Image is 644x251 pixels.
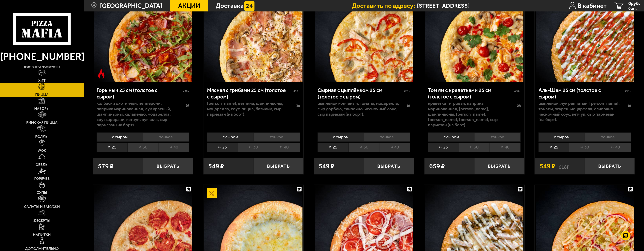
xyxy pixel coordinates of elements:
[127,143,158,152] li: 30
[100,2,162,9] span: [GEOGRAPHIC_DATA]
[600,143,631,152] li: 40
[569,143,600,152] li: 30
[417,2,546,9] input: Ваш адрес доставки
[585,158,635,174] button: Выбрать
[34,219,50,223] span: Десерты
[208,163,224,169] span: 549 ₽
[35,93,49,97] span: Пицца
[26,121,58,124] span: Римская пицца
[318,143,348,152] li: 25
[459,143,490,152] li: 30
[318,101,400,117] p: цыпленок копченый, томаты, моцарелла, сыр дорблю, сливочно-чесночный соус, сыр пармезан (на борт).
[490,143,521,152] li: 40
[294,90,300,93] span: 430 г
[38,79,46,82] span: Хит
[379,143,410,152] li: 40
[25,247,59,251] span: Дополнительно
[540,163,555,169] span: 549 ₽
[514,90,521,93] span: 480 г
[207,87,292,100] div: Мясная с грибами 25 см (толстое с сыром)
[207,188,217,198] img: Акционный
[319,163,334,169] span: 549 ₽
[429,163,445,169] span: 659 ₽
[158,143,189,152] li: 40
[207,132,253,142] li: с сыром
[216,2,244,9] span: Доставка
[38,149,46,153] span: WOK
[98,163,114,169] span: 579 ₽
[578,2,607,9] span: В кабинет
[364,132,410,142] li: тонкое
[34,177,50,181] span: Горячее
[253,158,303,174] button: Выбрать
[269,143,300,152] li: 40
[559,163,569,169] s: 618 ₽
[97,101,179,128] p: колбаски Охотничьи, пепперони, паприка маринованная, лук красный, шампиньоны, халапеньо, моцарелл...
[628,6,640,10] span: 0 шт.
[244,1,254,11] img: 15daf4d41897b9f0e9f617042186c801.svg
[207,143,238,152] li: 25
[34,107,50,111] span: Наборы
[97,132,143,142] li: с сыром
[143,132,189,142] li: тонкое
[538,132,585,142] li: с сыром
[628,1,640,6] span: 0 руб.
[143,158,193,174] button: Выбрать
[35,135,48,139] span: Роллы
[585,132,631,142] li: тонкое
[96,69,106,79] img: Острое блюдо
[178,2,200,9] span: Акции
[35,163,48,167] span: Обеды
[183,90,189,93] span: 430 г
[474,132,521,142] li: тонкое
[207,101,290,117] p: [PERSON_NAME], ветчина, шампиньоны, моцарелла, соус-пицца, базилик, сыр пармезан (на борт).
[318,132,364,142] li: с сыром
[428,87,513,100] div: Том ям с креветками 25 см (толстое с сыром)
[318,87,403,100] div: Сырная с цыплёнком 25 см (толстое с сыром)
[474,158,524,174] button: Выбрать
[97,143,127,152] li: 25
[538,143,569,152] li: 25
[24,205,60,209] span: Салаты и закуски
[238,143,269,152] li: 30
[37,191,47,195] span: Супы
[428,101,510,128] p: креветка тигровая, паприка маринованная, [PERSON_NAME], шампиньоны, [PERSON_NAME], [PERSON_NAME],...
[538,87,624,100] div: Аль-Шам 25 см (толстое с сыром)
[352,2,417,9] span: Доставить по адресу:
[404,90,410,93] span: 420 г
[428,143,459,152] li: 25
[428,132,474,142] li: с сыром
[253,132,300,142] li: тонкое
[348,143,379,152] li: 30
[625,90,631,93] span: 490 г
[33,233,51,237] span: Напитки
[364,158,414,174] button: Выбрать
[538,101,621,122] p: цыпленок, лук репчатый, [PERSON_NAME], томаты, огурец, моцарелла, сливочно-чесночный соус, кетчуп...
[97,87,182,100] div: Горыныч 25 см (толстое с сыром)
